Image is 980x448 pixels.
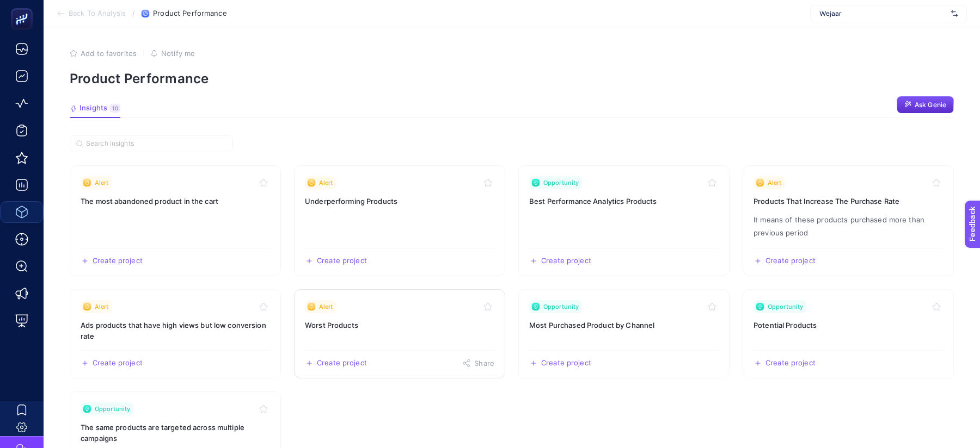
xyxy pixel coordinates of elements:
[543,178,579,187] span: Opportunity
[93,257,143,265] span: Create project
[69,9,126,18] span: Back To Analysis
[161,49,195,58] span: Notify me
[305,196,494,207] h3: Insight title
[518,289,730,378] a: View insight titled
[529,359,591,368] button: Create a new project based on this insight
[317,257,367,265] span: Create project
[150,49,195,58] button: Notify me
[109,104,120,113] div: 10
[86,140,226,148] input: Search
[294,165,505,276] a: View insight titled
[95,302,109,311] span: Alert
[754,213,943,239] p: Insight description
[706,176,719,189] button: Toggle favorite
[768,302,803,311] span: Opportunity
[754,359,816,368] button: Create a new project based on this insight
[7,3,41,12] span: Feedback
[257,176,270,189] button: Toggle favorite
[462,359,494,368] button: Share this insight
[706,300,719,313] button: Toggle favorite
[95,178,109,187] span: Alert
[70,71,954,86] p: Product Performance
[95,405,130,413] span: Opportunity
[897,96,954,114] button: Ask Genie
[481,300,494,313] button: Toggle favorite
[294,289,505,378] a: View insight titled
[930,300,943,313] button: Toggle favorite
[529,196,719,207] h3: Insight title
[81,320,270,341] h3: Insight title
[153,9,226,18] span: Product Performance
[70,49,137,58] button: Add to favorites
[819,9,947,18] span: Wejaar
[474,359,494,368] span: Share
[81,257,143,265] button: Create a new project based on this insight
[257,300,270,313] button: Toggle favorite
[81,359,143,368] button: Create a new project based on this insight
[541,257,591,265] span: Create project
[743,289,954,378] a: View insight titled
[93,359,143,368] span: Create project
[79,104,107,113] span: Insights
[541,359,591,368] span: Create project
[481,176,494,189] button: Toggle favorite
[768,178,782,187] span: Alert
[319,178,333,187] span: Alert
[754,257,816,265] button: Create a new project based on this insight
[529,320,719,331] h3: Insight title
[915,101,946,109] span: Ask Genie
[951,8,958,19] img: svg%3e
[70,165,281,276] a: View insight titled
[754,320,943,331] h3: Insight title
[81,422,270,444] h3: Insight title
[930,176,943,189] button: Toggle favorite
[305,257,367,265] button: Create a new project based on this insight
[305,359,367,368] button: Create a new project based on this insight
[319,302,333,311] span: Alert
[743,165,954,276] a: View insight titled It means of these products purchased more than previous period
[529,257,591,265] button: Create a new project based on this insight
[70,289,281,378] a: View insight titled
[765,257,816,265] span: Create project
[765,359,816,368] span: Create project
[257,402,270,415] button: Toggle favorite
[81,49,137,58] span: Add to favorites
[754,196,943,207] h3: Insight title
[81,196,270,207] h3: Insight title
[132,9,135,17] span: /
[543,302,579,311] span: Opportunity
[317,359,367,368] span: Create project
[518,165,730,276] a: View insight titled
[305,320,494,331] h3: Insight title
